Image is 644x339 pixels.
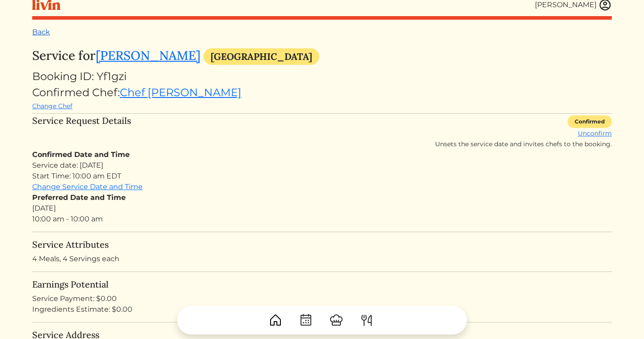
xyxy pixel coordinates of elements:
[32,85,612,111] div: Confirmed Chef:
[32,150,130,159] strong: Confirmed Date and Time
[268,313,283,327] img: House-9bf13187bcbb5817f509fe5e7408150f90897510c4275e13d0d5fca38e0b5951.svg
[32,193,126,202] strong: Preferred Date and Time
[32,160,612,182] div: Service date: [DATE] Start Time: 10:00 am EDT
[329,313,343,327] img: ChefHat-a374fb509e4f37eb0702ca99f5f64f3b6956810f32a249b33092029f8484b388.svg
[32,28,50,36] a: Back
[32,102,72,110] a: Change Chef
[32,48,612,65] h3: Service for
[568,115,612,128] div: Confirmed
[32,279,612,290] h5: Earnings Potential
[32,239,612,250] h5: Service Attributes
[299,313,313,327] img: CalendarDots-5bcf9d9080389f2a281d69619e1c85352834be518fbc73d9501aef674afc0d57.svg
[32,115,131,146] h5: Service Request Details
[120,86,241,99] a: Chef [PERSON_NAME]
[32,68,612,85] div: Booking ID: Yf1gzi
[96,47,200,64] a: [PERSON_NAME]
[32,293,612,304] div: Service Payment: $0.00
[32,192,612,225] div: [DATE] 10:00 am - 10:00 am
[203,48,319,65] div: [GEOGRAPHIC_DATA]
[32,182,143,191] a: Change Service Date and Time
[578,129,612,137] a: Unconfirm
[360,313,374,327] img: ForkKnife-55491504ffdb50bab0c1e09e7649658475375261d09fd45db06cec23bce548bf.svg
[32,254,612,264] p: 4 Meals, 4 Servings each
[435,140,612,148] span: Unsets the service date and invites chefs to the booking.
